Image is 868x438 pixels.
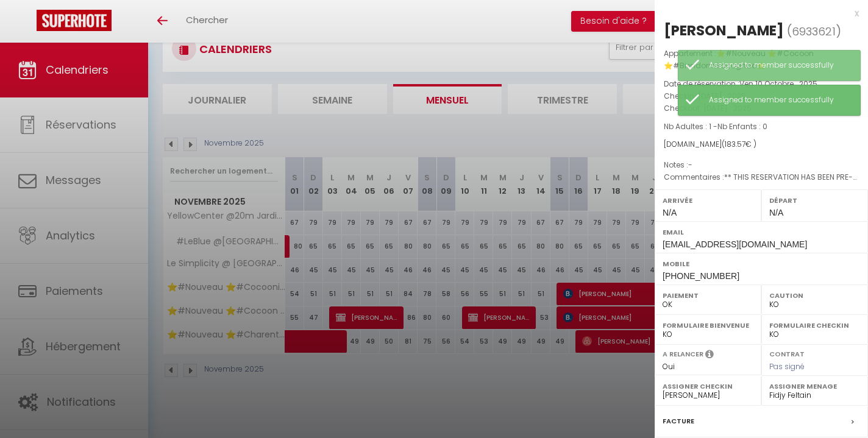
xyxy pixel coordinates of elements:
label: Contrat [769,349,805,357]
div: [PERSON_NAME] [664,21,784,40]
label: Assigner Menage [769,380,860,392]
span: [EMAIL_ADDRESS][DOMAIN_NAME] [663,239,807,249]
label: Formulaire Checkin [769,319,860,331]
span: 6933621 [792,24,836,39]
span: Pas signé [769,361,805,372]
p: Appartement : [664,48,859,72]
label: Paiement [663,289,753,302]
span: ⭐️#Nouveau ⭐️#Cocoon ⭐️#Biendormiracognac⭐️ [664,48,814,71]
p: Commentaires : [664,171,859,183]
div: [DOMAIN_NAME] [664,139,859,150]
span: ( € ) [722,139,756,149]
div: x [655,6,859,21]
span: Nb Adultes : 1 - [664,121,767,132]
label: Départ [769,194,860,207]
label: Email [663,226,860,238]
label: Assigner Checkin [663,380,753,392]
span: Nb Enfants : 0 [717,121,767,132]
span: N/A [663,208,677,217]
label: Arrivée [663,194,753,207]
span: N/A [769,208,783,217]
p: Notes : [664,159,859,171]
label: Caution [769,289,860,302]
i: Sélectionner OUI si vous souhaiter envoyer les séquences de messages post-checkout [705,349,714,362]
label: Facture [663,415,694,428]
p: Checkin : [664,90,859,102]
span: 183.57 [725,139,745,149]
span: Ven 10 Octobre . 2025 [739,79,817,89]
label: A relancer [663,349,703,359]
span: [PHONE_NUMBER] [663,271,739,281]
label: Formulaire Bienvenue [663,319,753,331]
p: Checkout : [664,102,859,115]
p: Date de réservation : [664,78,859,90]
span: ( ) [787,23,841,40]
div: Assigned to member successfully [709,94,848,106]
span: - [688,160,692,170]
div: Assigned to member successfully [709,60,848,71]
label: Mobile [663,258,860,270]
